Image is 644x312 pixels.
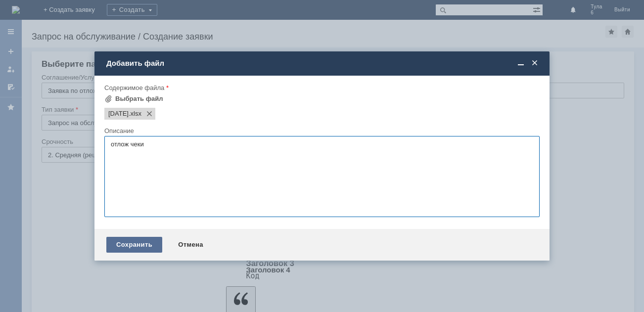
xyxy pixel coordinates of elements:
[104,85,538,91] div: Содержимое файла
[4,4,144,20] div: добрый вечер .Просьба удалить отл чеки во вложении.Тула 6
[115,95,163,103] div: Выбрать файл
[106,59,540,68] div: Добавить файл
[530,59,540,68] span: Закрыть
[104,128,538,134] div: Описание
[108,110,129,118] span: 29.08.2025.xlsx
[516,59,526,68] span: Свернуть (Ctrl + M)
[129,110,141,118] span: 29.08.2025.xlsx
